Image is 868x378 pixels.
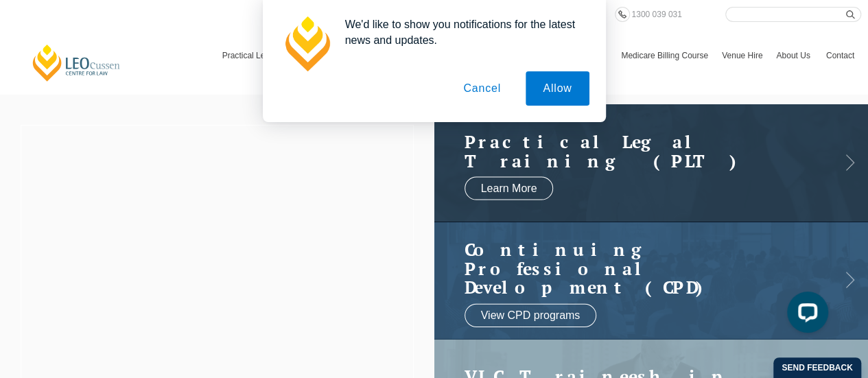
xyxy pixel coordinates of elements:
a: Learn More [465,177,554,200]
img: notification icon [279,16,334,71]
div: We'd like to show you notifications for the latest news and updates. [334,16,589,48]
a: Continuing ProfessionalDevelopment (CPD) [465,240,811,297]
iframe: LiveChat chat widget [776,286,834,344]
a: View CPD programs [465,303,597,327]
button: Cancel [446,71,518,106]
h2: Continuing Professional Development (CPD) [465,240,811,297]
a: Practical LegalTraining (PLT) [465,132,811,170]
button: Allow [526,71,589,106]
h2: Practical Legal Training (PLT) [465,132,811,170]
